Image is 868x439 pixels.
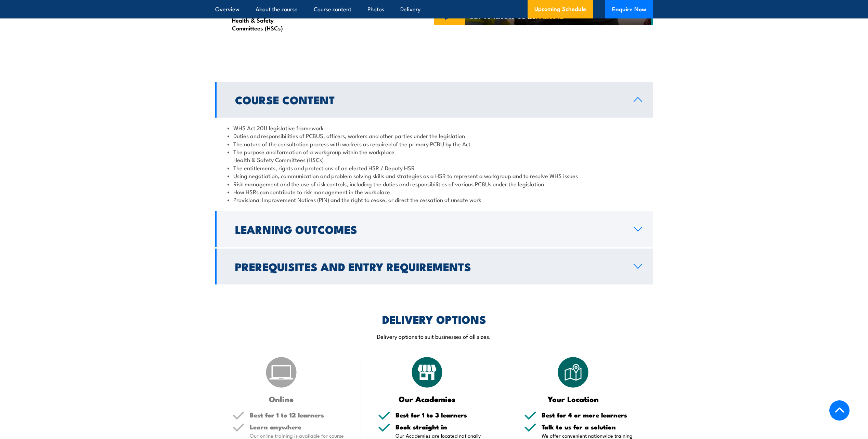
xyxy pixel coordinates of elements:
[222,8,306,32] li: Roles and functions of Health & Safety Committees (HSCs)
[235,95,623,104] h2: Course Content
[215,332,653,340] p: Delivery options to suit businesses of all sizes.
[228,172,641,179] li: Using negotiation, communication and problem solving skills and strategies as a HSR to represent ...
[228,140,641,148] li: The nature of the consultation process with workers as required of the primary PCBU by the Act
[228,188,641,196] li: How HSRs can contribute to risk management in the workplace
[382,314,486,324] h2: DELIVERY OPTIONS
[215,249,653,284] a: Prerequisites and Entry Requirements
[469,13,564,19] span: GET TO KNOW US IN
[228,124,641,132] li: WHS Act 2011 legislative framework
[228,148,641,164] li: The purpose and formation of a workgroup within the workplace Health & Safety Committees (HSCs)
[228,196,641,203] li: Provisional Improvement Notices (PIN) and the right to cease, or direct the cessation of unsafe work
[542,424,636,430] h5: Talk to us for a solution
[228,132,641,139] li: Duties and responsibilities of PCBUS, officers, workers and other parties under the legislation
[396,412,490,418] h5: Best for 1 to 3 learners
[232,395,331,403] h3: Online
[524,395,622,403] h3: Your Location
[228,180,641,188] li: Risk management and the use of risk controls, including the duties and responsibilities of variou...
[250,424,344,430] h5: Learn anywhere
[378,395,476,403] h3: Our Academies
[215,211,653,247] a: Learning Outcomes
[542,412,636,418] h5: Best for 4 or more learners
[250,412,344,418] h5: Best for 1 to 12 learners
[235,262,623,271] h2: Prerequisites and Entry Requirements
[228,164,641,172] li: The entitlements, rights and protections of an elected HSR / Deputy HSR
[215,82,653,118] a: Course Content
[235,224,623,234] h2: Learning Outcomes
[396,424,490,430] h5: Book straight in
